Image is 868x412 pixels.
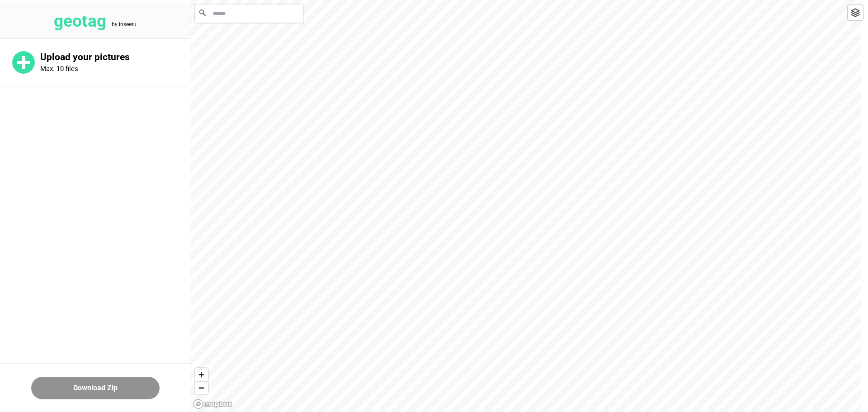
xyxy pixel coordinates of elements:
[195,368,208,381] button: Zoom in
[112,21,137,28] tspan: by inseetu
[195,5,303,23] input: Search
[851,8,860,17] img: toggleLayer
[40,52,190,63] p: Upload your pictures
[193,399,233,409] a: Mapbox logo
[40,65,78,73] p: Max. 10 files
[195,382,208,394] span: Zoom out
[31,377,160,399] button: Download Zip
[54,11,106,31] tspan: geotag
[195,381,208,394] button: Zoom out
